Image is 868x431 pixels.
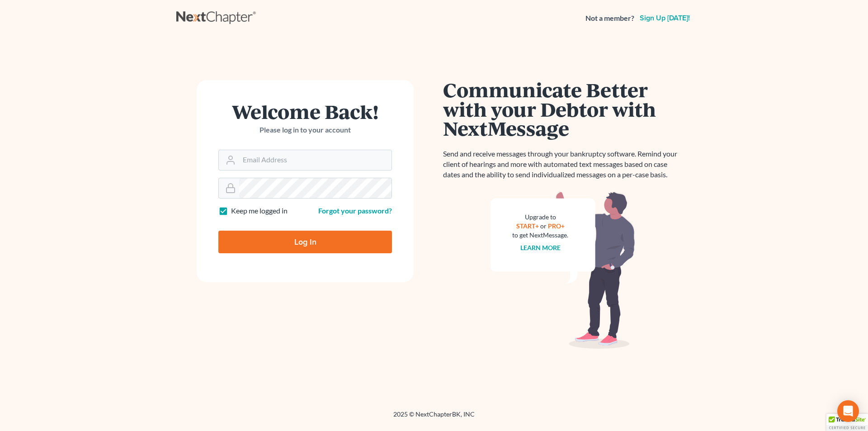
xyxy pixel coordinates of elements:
[218,125,392,135] p: Please log in to your account
[218,102,392,121] h1: Welcome Back!
[837,400,859,422] div: Open Intercom Messenger
[516,222,539,230] a: START+
[638,14,692,22] a: Sign up [DATE]!
[512,213,568,222] div: Upgrade to
[826,414,868,431] div: TrustedSite Certified
[443,149,683,180] p: Send and receive messages through your bankruptcy software. Remind your client of hearings and mo...
[231,206,288,216] label: Keep me logged in
[218,231,392,253] input: Log In
[548,222,565,230] a: PRO+
[318,206,392,215] a: Forgot your password?
[443,80,683,138] h1: Communicate Better with your Debtor with NextMessage
[585,13,634,24] strong: Not a member?
[239,150,392,170] input: Email Address
[491,191,635,349] img: nextmessage_bg-59042aed3d76b12b5cd301f8e5b87938c9018125f34e5fa2b7a6b67550977c72.svg
[512,231,568,240] div: to get NextMessage.
[540,222,547,230] span: or
[176,410,692,426] div: 2025 © NextChapterBK, INC
[520,244,561,251] a: Learn more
